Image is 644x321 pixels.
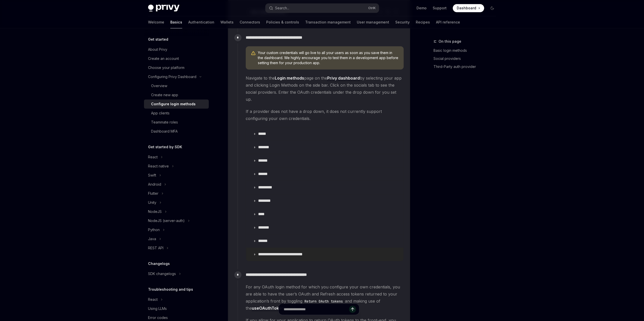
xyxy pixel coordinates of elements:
[144,90,209,100] a: Create new app
[251,51,256,56] svg: Warning
[148,236,156,242] div: Java
[148,65,184,71] div: Choose your platform
[148,297,158,303] div: React
[148,16,164,28] a: Welcome
[439,38,461,44] span: On this page
[148,261,170,267] h5: Changelogs
[148,74,196,80] div: Configuring Privy Dashboard
[148,306,167,312] div: Using LLMs
[265,4,379,13] button: Search...CtrlK
[302,299,345,304] code: Return OAuth tokens
[148,154,158,160] div: React
[275,5,289,11] div: Search...
[188,16,214,28] a: Authentication
[395,16,410,28] a: Security
[305,16,351,28] a: Transaction management
[144,54,209,63] a: Create an account
[148,46,167,53] div: About Privy
[436,16,460,28] a: API reference
[144,45,209,54] a: About Privy
[266,16,299,28] a: Policies & controls
[144,63,209,72] a: Choose your platform
[144,127,209,136] a: Dashboard MFA
[148,163,169,169] div: React native
[148,181,161,187] div: Android
[433,46,500,55] a: Basic login methods
[148,144,182,150] h5: Get started by SDK
[148,315,168,321] div: Error codes
[220,16,234,28] a: Wallets
[148,56,179,62] div: Create an account
[144,109,209,118] a: App clients
[144,100,209,109] a: Configure login methods
[246,108,404,122] span: If a provider does not have a drop down, it does not currently support configuring your own crede...
[148,190,158,196] div: Flutter
[453,4,484,12] a: Dashboard
[170,16,182,28] a: Basics
[349,306,356,313] button: Send message
[246,283,404,312] span: For any OAuth login method for which you configure your own credentials, you are able to have the...
[151,83,167,89] div: Overview
[433,63,500,71] a: Third-Party auth provider
[275,76,304,81] strong: Login methods
[148,36,168,42] h5: Get started
[246,75,404,103] span: Navigate to the page on the by selecting your app and clicking Login Methods on the side bar. Cli...
[433,55,500,63] a: Social providers
[368,6,376,10] span: Ctrl K
[148,218,185,224] div: NodeJS (server-auth)
[488,4,496,12] button: Toggle dark mode
[148,227,160,233] div: Python
[151,101,196,107] div: Configure login methods
[151,119,178,125] div: Teammate roles
[148,5,179,12] img: dark logo
[144,118,209,127] a: Teammate roles
[148,286,193,292] h5: Troubleshooting and tips
[148,209,162,215] div: NodeJS
[240,16,260,28] a: Connectors
[258,50,399,65] span: Your custom credentials will go live to all your users as soon as you save them in the dashboard....
[433,6,447,11] a: Support
[151,110,170,116] div: App clients
[417,6,427,11] a: Demo
[151,128,178,134] div: Dashboard MFA
[151,92,178,98] div: Create new app
[144,304,209,313] a: Using LLMs
[148,172,156,178] div: Swift
[457,6,476,11] span: Dashboard
[148,200,156,206] div: Unity
[144,81,209,90] a: Overview
[416,16,430,28] a: Recipes
[148,271,176,277] div: SDK changelogs
[327,76,360,81] a: Privy dashboard
[148,245,163,251] div: REST API
[357,16,389,28] a: User management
